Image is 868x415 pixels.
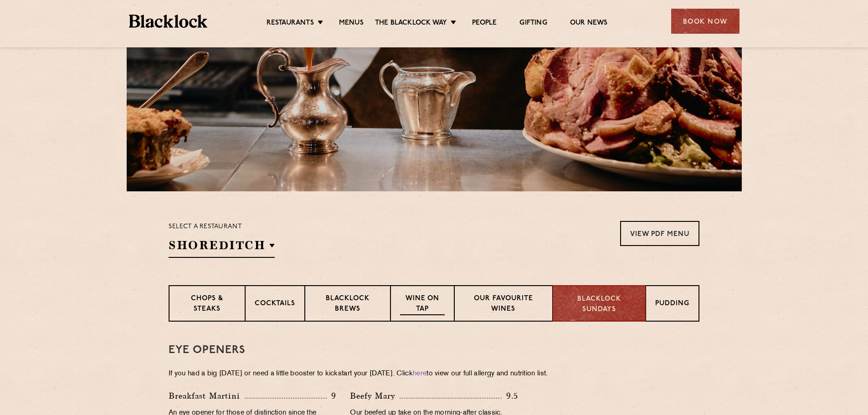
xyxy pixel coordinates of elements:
a: The Blacklock Way [375,19,447,29]
a: Menus [339,19,364,29]
p: Wine on Tap [400,294,445,315]
a: View PDF Menu [620,221,699,246]
a: Gifting [519,19,547,29]
p: Beefy Mary [350,389,400,402]
h3: Eye openers [169,344,699,356]
div: Book Now [671,9,740,34]
p: Chops & Steaks [179,294,236,315]
p: Cocktails [255,299,295,310]
a: People [472,19,497,29]
p: Breakfast Martini [169,389,245,402]
a: Restaurants [267,19,314,29]
p: Select a restaurant [169,221,275,233]
p: 9.5 [502,390,518,402]
a: here [413,370,426,377]
p: Blacklock Brews [314,294,381,315]
p: Blacklock Sundays [562,294,636,315]
p: 9 [327,390,336,402]
p: If you had a big [DATE] or need a little booster to kickstart your [DATE]. Click to view our full... [169,368,699,380]
p: Our favourite wines [464,294,543,315]
img: BL_Textured_Logo-footer-cropped.svg [129,15,208,28]
h2: Shoreditch [169,237,275,258]
a: Our News [570,19,608,29]
p: Pudding [655,299,689,310]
